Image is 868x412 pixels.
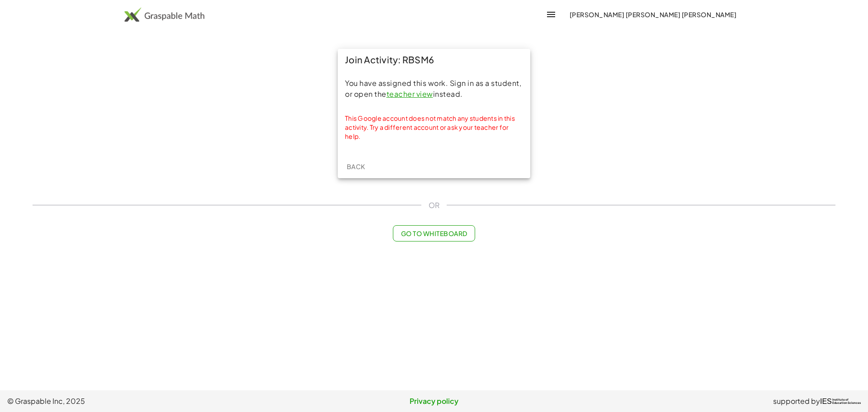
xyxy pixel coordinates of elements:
[401,229,467,237] span: Go to Whiteboard
[7,396,292,407] span: © Graspable Inc, 2025
[820,397,832,406] span: IES
[562,6,744,23] button: [PERSON_NAME] [PERSON_NAME] [PERSON_NAME]
[429,200,439,211] span: OR
[292,396,576,407] a: Privacy policy
[773,396,820,407] span: supported by
[569,10,736,19] span: [PERSON_NAME] [PERSON_NAME] [PERSON_NAME]
[387,89,433,99] a: teacher view
[345,114,523,141] div: This Google account does not match any students in this activity. Try a different account or ask ...
[393,225,475,242] button: Go to Whiteboard
[820,396,861,407] a: IESInstitute ofEducation Sciences
[341,158,370,175] button: Back
[338,49,530,71] div: Join Activity: RBSM6
[832,398,861,405] span: Institute of Education Sciences
[346,162,365,170] span: Back
[345,78,523,99] div: You have assigned this work. Sign in as a student, or open the instead.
